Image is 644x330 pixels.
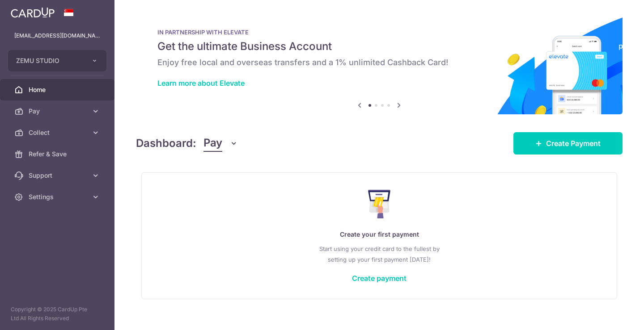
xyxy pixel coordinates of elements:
[11,7,55,18] img: CardUp
[368,190,391,218] img: Make Payment
[546,138,601,149] span: Create Payment
[29,128,88,137] span: Collect
[157,39,601,54] h5: Get the ultimate Business Account
[203,135,222,152] span: Pay
[8,50,106,71] button: ZEMU STUDIO
[352,274,407,283] a: Create payment
[203,135,238,152] button: Pay
[136,14,623,114] img: Renovation banner
[16,56,82,65] span: ZEMU STUDIO
[14,31,100,40] p: [EMAIL_ADDRESS][DOMAIN_NAME]
[29,171,88,180] span: Support
[157,29,601,36] p: IN PARTNERSHIP WITH ELEVATE
[29,85,88,94] span: Home
[136,135,196,151] h4: Dashboard:
[29,150,88,159] span: Refer & Save
[29,192,88,201] span: Settings
[157,79,245,88] a: Learn more about Elevate
[29,107,88,116] span: Pay
[513,132,623,155] a: Create Payment
[157,57,601,68] h6: Enjoy free local and overseas transfers and a 1% unlimited Cashback Card!
[160,229,599,240] p: Create your first payment
[160,243,599,265] p: Start using your credit card to the fullest by setting up your first payment [DATE]!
